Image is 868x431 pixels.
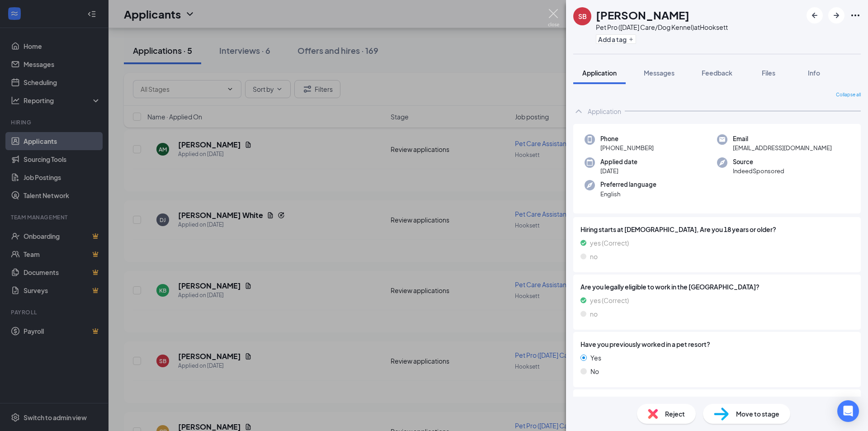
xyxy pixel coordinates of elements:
span: Email [733,134,832,143]
span: [PHONE_NUMBER] [600,143,654,152]
span: [DATE] [600,166,637,175]
span: IndeedSponsored [733,166,784,175]
span: Phone [600,134,654,143]
svg: ArrowLeftNew [809,10,820,21]
svg: ChevronUp [573,106,584,117]
span: Files [762,69,775,77]
span: Application [582,69,617,77]
span: Info [808,69,820,77]
div: Pet Pro ([DATE] Care/Dog Kennel) at Hooksett [596,23,728,32]
span: [EMAIL_ADDRESS][DOMAIN_NAME] [733,143,832,152]
div: SB [578,12,587,21]
span: Have you previously worked in a pet resort? [580,339,710,349]
button: PlusAdd a tag [596,34,636,44]
span: Collapse all [836,91,861,99]
div: Open Intercom Messenger [837,400,859,422]
button: ArrowLeftNew [807,7,823,24]
span: Source [733,157,784,166]
span: no [590,309,598,319]
span: yes (Correct) [590,238,629,248]
span: Hiring starts at [DEMOGRAPHIC_DATA], Are you 18 years or older? [580,224,854,234]
span: Preferred language [600,180,656,189]
span: Reject [665,409,685,419]
span: no [590,251,598,261]
svg: ArrowRight [831,10,842,21]
div: Application [588,107,621,116]
span: yes (Correct) [590,295,629,305]
svg: Plus [628,37,634,42]
span: Yes [590,353,601,363]
span: Feedback [702,69,732,77]
span: Are you legally eligible to work in the [GEOGRAPHIC_DATA]? [580,282,854,292]
span: Messages [644,69,675,77]
svg: Ellipses [850,10,861,21]
button: ArrowRight [828,7,844,24]
h1: [PERSON_NAME] [596,7,689,23]
span: No [590,366,599,376]
span: Applied date [600,157,637,166]
span: Move to stage [736,409,779,419]
span: English [600,189,656,199]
